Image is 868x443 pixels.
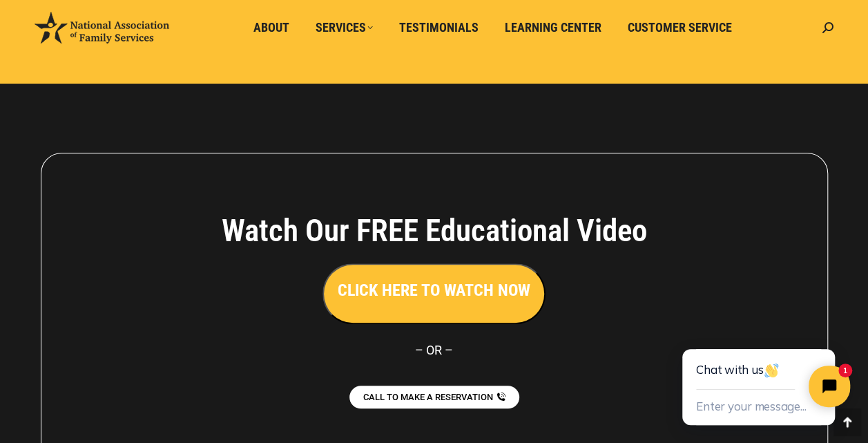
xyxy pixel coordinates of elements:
[349,386,519,408] a: CALL TO MAKE A RESERVATION
[244,15,299,41] a: About
[415,343,453,357] span: – OR –
[495,15,611,41] a: Learning Center
[618,15,742,41] a: Customer Service
[338,279,530,302] h3: CLICK HERE TO WATCH NOW
[389,15,488,41] a: Testimonials
[505,20,601,35] span: Learning Center
[628,20,732,35] span: Customer Service
[399,20,479,35] span: Testimonials
[316,20,373,35] span: Services
[145,212,724,249] h4: Watch Our FREE Educational Video
[651,305,868,443] iframe: Tidio Chat
[322,284,546,299] a: CLICK HERE TO WATCH NOW
[322,263,546,324] button: CLICK HERE TO WATCH NOW
[35,12,169,44] img: National Association of Family Services
[253,20,289,35] span: About
[363,393,493,402] span: CALL TO MAKE A RESERVATION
